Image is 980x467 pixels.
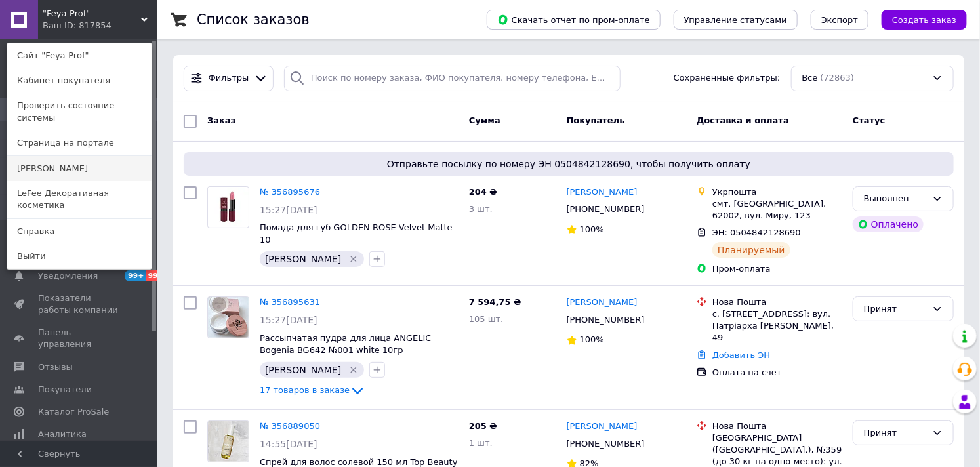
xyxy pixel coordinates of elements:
[567,420,638,433] a: [PERSON_NAME]
[821,15,858,25] span: Экспорт
[580,224,604,234] span: 100%
[207,296,249,338] a: Фото товару
[567,204,645,214] span: [PHONE_NUMBER]
[469,297,521,307] span: 7 594,75 ₴
[260,386,350,396] span: 17 товаров в заказе
[697,115,789,125] span: Доставка и оплата
[487,10,661,30] button: Скачать отчет по пром-оплате
[7,244,152,269] a: Выйти
[260,315,317,325] span: 15:27[DATE]
[260,385,365,395] a: 17 товаров в заказе
[208,421,249,462] img: Фото товару
[260,457,458,467] a: Спрей для волос солевой 150 мл Top Beauty
[7,219,152,244] a: Справка
[469,314,504,324] span: 105 шт.
[892,15,956,25] span: Создать заказ
[207,186,249,228] a: Фото товару
[882,10,967,30] button: Создать заказ
[712,420,842,432] div: Нова Пошта
[38,270,98,282] span: Уведомления
[265,254,341,264] span: [PERSON_NAME]
[260,333,432,355] a: Рассыпчатая пудра для лица ANGELIC Bogenia BG642 №001 white 10гр
[38,361,73,373] span: Отзывы
[469,438,493,448] span: 1 шт.
[38,327,121,350] span: Панель управления
[567,115,625,125] span: Покупатель
[864,426,927,440] div: Принят
[580,335,604,344] span: 100%
[284,66,621,91] input: Поиск по номеру заказа, ФИО покупателя, номеру телефона, Email, номеру накладной
[567,315,645,325] span: [PHONE_NUMBER]
[146,270,168,281] span: 99+
[802,72,818,85] span: Все
[469,421,497,431] span: 205 ₴
[260,187,320,197] a: № 356895676
[674,10,798,30] button: Управление статусами
[868,14,967,24] a: Создать заказ
[7,181,152,218] a: LeFee Декоративная косметика
[260,297,320,307] a: № 356895631
[38,293,121,316] span: Показатели работы компании
[208,188,249,226] img: Фото товару
[207,115,235,125] span: Заказ
[348,365,359,375] svg: Удалить метку
[260,421,320,431] a: № 356889050
[7,93,152,130] a: Проверить состояние системы
[348,254,359,264] svg: Удалить метку
[864,302,927,316] div: Принят
[207,420,249,462] a: Фото товару
[209,72,249,85] span: Фильтры
[7,131,152,155] a: Страница на портале
[38,384,92,396] span: Покупатели
[712,308,842,344] div: с. [STREET_ADDRESS]: вул. Патріарха [PERSON_NAME], 49
[811,10,868,30] button: Экспорт
[853,115,886,125] span: Статус
[712,263,842,275] div: Пром-оплата
[197,12,310,28] h1: Список заказов
[712,367,842,378] div: Оплата на счет
[469,115,500,125] span: Сумма
[43,20,98,31] div: Ваш ID: 817854
[469,204,493,214] span: 3 шт.
[567,296,638,309] a: [PERSON_NAME]
[712,186,842,198] div: Укрпошта
[7,68,152,93] a: Кабинет покупателя
[497,14,650,26] span: Скачать отчет по пром-оплате
[260,222,453,245] a: Помада для губ GOLDEN ROSE Velvet Matte 10
[567,439,645,449] span: [PHONE_NUMBER]
[821,73,855,83] span: (72863)
[260,439,317,449] span: 14:55[DATE]
[189,157,949,171] span: Отправьте посылку по номеру ЭН 0504842128690, чтобы получить оплату
[125,270,146,281] span: 99+
[712,198,842,222] div: смт. [GEOGRAPHIC_DATA], 62002, вул. Миру, 123
[38,428,87,440] span: Аналитика
[712,242,790,258] div: Планируемый
[208,297,249,338] img: Фото товару
[684,15,787,25] span: Управление статусами
[864,192,927,206] div: Выполнен
[7,156,152,181] a: [PERSON_NAME]
[38,406,109,418] span: Каталог ProSale
[674,72,781,85] span: Сохраненные фильтры:
[712,350,770,360] a: Добавить ЭН
[712,296,842,308] div: Нова Пошта
[43,8,141,20] span: "Feya-Prof"
[712,228,801,237] span: ЭН: 0504842128690
[7,43,152,68] a: Сайт "Feya-Prof"
[567,186,638,199] a: [PERSON_NAME]
[853,216,924,232] div: Оплачено
[469,187,497,197] span: 204 ₴
[265,365,341,375] span: [PERSON_NAME]
[260,205,317,215] span: 15:27[DATE]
